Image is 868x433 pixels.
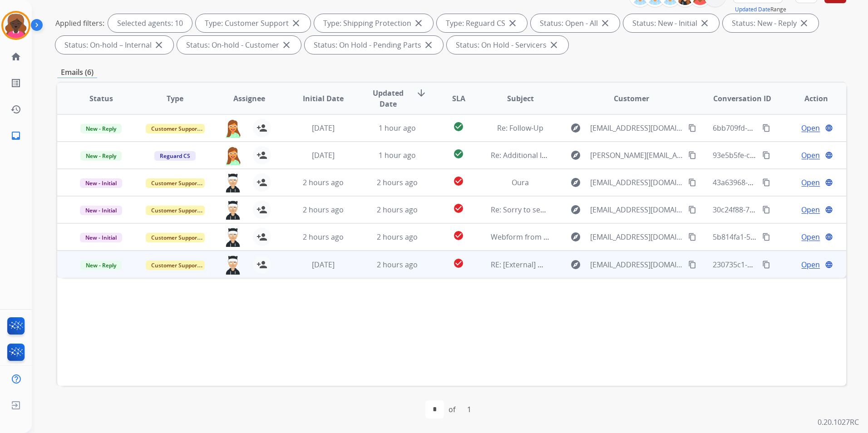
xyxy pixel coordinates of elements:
[416,88,427,98] mat-icon: arrow_downward
[377,205,418,215] span: 2 hours ago
[224,146,242,165] img: agent-avatar
[256,204,267,215] mat-icon: person_add
[825,124,833,132] mat-icon: language
[312,123,335,133] span: [DATE]
[491,232,696,242] span: Webform from [EMAIL_ADDRESS][DOMAIN_NAME] on [DATE]
[453,230,464,241] mat-icon: check_circle
[507,18,518,29] mat-icon: close
[614,93,649,104] span: Customer
[699,18,710,29] mat-icon: close
[291,18,301,29] mat-icon: close
[153,39,164,50] mat-icon: close
[10,104,21,115] mat-icon: history
[762,261,770,269] mat-icon: content_copy
[491,205,569,215] span: Re: Sorry to see you go
[688,206,696,214] mat-icon: content_copy
[801,177,820,188] span: Open
[453,203,464,214] mat-icon: check_circle
[570,231,581,242] mat-icon: explore
[224,173,242,192] img: agent-avatar
[801,231,820,242] span: Open
[413,18,424,29] mat-icon: close
[224,201,242,220] img: agent-avatar
[314,14,433,32] div: Type: Shipping Protection
[146,233,205,242] span: Customer Support
[600,18,611,29] mat-icon: close
[146,261,205,270] span: Customer Support
[801,150,820,161] span: Open
[452,93,465,104] span: SLA
[55,18,104,29] p: Applied filters:
[762,206,770,214] mat-icon: content_copy
[196,14,311,32] div: Type: Customer Support
[453,176,464,187] mat-icon: check_circle
[801,123,820,133] span: Open
[224,256,242,275] img: agent-avatar
[233,93,265,104] span: Assignee
[437,14,527,32] div: Type: Reguard CS
[590,123,683,133] span: [EMAIL_ADDRESS][DOMAIN_NAME]
[713,123,848,133] span: 6bb709fd-385e-4d95-8ac7-b174bc7fc8f8
[590,231,683,242] span: [EMAIL_ADDRESS][DOMAIN_NAME]
[312,260,335,270] span: [DATE]
[303,93,344,104] span: Initial Date
[312,150,335,160] span: [DATE]
[762,124,770,132] mat-icon: content_copy
[10,130,21,141] mat-icon: inbox
[423,39,434,50] mat-icon: close
[80,233,122,242] span: New - Initial
[818,417,859,428] p: 0.20.1027RC
[570,259,581,270] mat-icon: explore
[570,123,581,133] mat-icon: explore
[570,204,581,215] mat-icon: explore
[590,259,683,270] span: [EMAIL_ADDRESS][DOMAIN_NAME]
[281,39,292,50] mat-icon: close
[688,124,696,132] mat-icon: content_copy
[449,404,455,415] div: of
[713,205,847,215] span: 30c24f88-72f2-48c8-8ee4-209b3a6ba8f3
[713,177,849,187] span: 43a63968-2419-43d9-a168-834c7583ff18
[146,124,205,133] span: Customer Support
[825,261,833,269] mat-icon: language
[590,204,683,215] span: [EMAIL_ADDRESS][DOMAIN_NAME]
[379,150,416,160] span: 1 hour ago
[303,232,344,242] span: 2 hours ago
[146,178,205,188] span: Customer Support
[305,36,443,54] div: Status: On Hold - Pending Parts
[801,204,820,215] span: Open
[10,78,21,89] mat-icon: list_alt
[713,260,850,270] span: 230735c1-976c-4c2e-9e73-6f904db04a26
[447,36,568,54] div: Status: On Hold - Servicers
[799,18,809,29] mat-icon: close
[713,150,852,160] span: 93e5b5fe-c133-4437-96a0-aa0ed3e39d35
[688,261,696,269] mat-icon: content_copy
[531,14,620,32] div: Status: Open - All
[154,151,196,161] span: Reguard CS
[224,119,242,138] img: agent-avatar
[55,36,173,54] div: Status: On-hold – Internal
[256,177,267,188] mat-icon: person_add
[368,88,409,109] span: Updated Date
[256,231,267,242] mat-icon: person_add
[548,39,559,50] mat-icon: close
[379,123,416,133] span: 1 hour ago
[762,233,770,241] mat-icon: content_copy
[256,150,267,161] mat-icon: person_add
[453,148,464,159] mat-icon: check_circle
[80,178,122,188] span: New - Initial
[80,151,122,161] span: New - Reply
[80,206,122,215] span: New - Initial
[108,14,192,32] div: Selected agents: 10
[3,13,29,38] img: avatar
[590,150,683,161] span: [PERSON_NAME][EMAIL_ADDRESS][DOMAIN_NAME]
[735,5,786,13] span: Range
[377,177,418,187] span: 2 hours ago
[57,67,97,78] p: Emails (6)
[825,233,833,241] mat-icon: language
[146,206,205,215] span: Customer Support
[762,178,770,187] mat-icon: content_copy
[688,233,696,241] mat-icon: content_copy
[460,400,478,418] div: 1
[825,178,833,187] mat-icon: language
[80,261,122,270] span: New - Reply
